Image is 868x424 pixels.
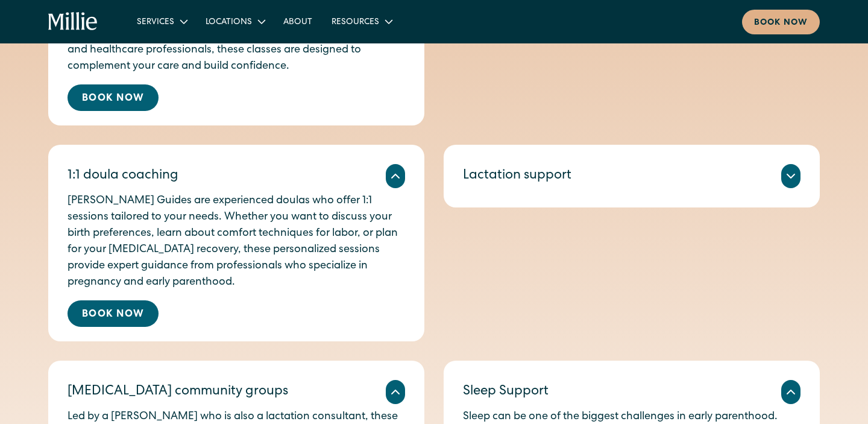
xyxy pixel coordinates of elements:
div: 1:1 doula coaching [68,166,178,186]
a: About [274,11,322,31]
div: Book now [754,17,808,30]
p: [PERSON_NAME] Guides are experienced doulas who offer 1:1 sessions tailored to your needs. Whethe... [68,193,405,291]
a: Book now [742,10,820,34]
div: [MEDICAL_DATA] community groups [68,382,288,402]
div: Lactation support [463,166,571,186]
div: Resources [332,16,379,29]
div: Locations [206,16,252,29]
a: Book Now [68,300,159,327]
div: Locations [196,11,274,31]
a: Book Now [68,84,159,111]
div: Sleep Support [463,382,549,402]
div: Services [137,16,174,29]
div: Resources [322,11,401,31]
a: home [48,12,98,31]
div: Services [127,11,196,31]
